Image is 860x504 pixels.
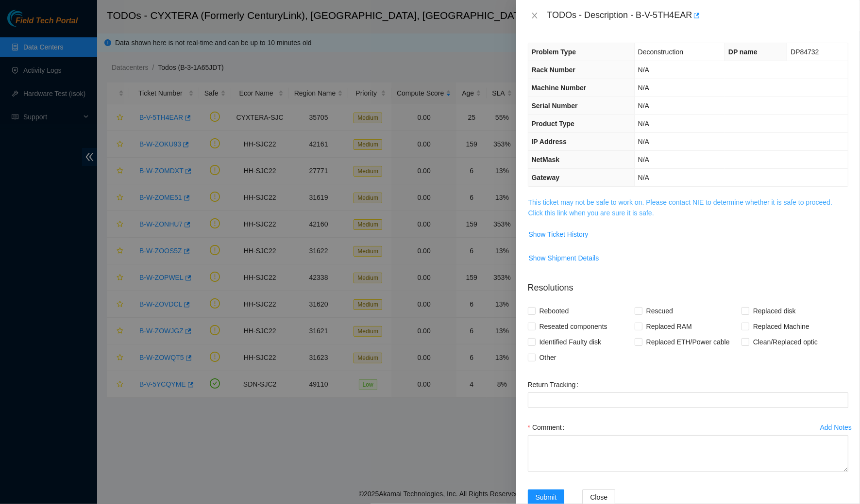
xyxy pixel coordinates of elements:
button: Add Notes [820,420,852,435]
span: Close [590,492,607,503]
span: Submit [536,492,557,503]
input: Return Tracking [528,392,848,408]
span: N/A [638,84,649,92]
span: NetMask [532,156,560,163]
span: N/A [638,66,649,74]
span: Other [536,350,560,365]
div: TODOs - Description - B-V-5TH4EAR [547,8,848,23]
span: Show Ticket History [529,229,589,240]
span: Replaced Machine [749,319,813,334]
button: Close [528,11,541,20]
span: N/A [638,102,649,110]
a: This ticket may not be safe to work on. Please contact NIE to determine whether it is safe to pro... [528,198,832,217]
span: Rebooted [536,303,573,319]
span: Deconstruction [638,48,683,56]
span: Gateway [532,174,560,181]
button: Show Ticket History [528,227,589,242]
span: Show Shipment Details [529,253,599,263]
span: Machine Number [532,84,587,92]
span: N/A [638,174,649,181]
span: IP Address [532,138,567,146]
span: Replaced disk [749,303,800,319]
span: DP84732 [791,48,819,56]
span: Reseated components [536,319,611,334]
span: DP name [728,48,758,56]
textarea: Comment [528,435,848,472]
span: Identified Faulty disk [536,334,606,350]
span: Rack Number [532,66,575,74]
span: N/A [638,156,649,163]
p: Resolutions [528,274,848,294]
span: Clean/Replaced optic [749,334,822,350]
span: N/A [638,138,649,146]
button: Show Shipment Details [528,250,600,266]
span: close [531,12,539,19]
span: Product Type [532,120,574,128]
span: Rescued [642,303,677,319]
span: Serial Number [532,102,578,110]
div: Add Notes [820,424,852,431]
span: Replaced RAM [642,319,696,334]
label: Comment [528,420,569,435]
label: Return Tracking [528,377,583,392]
span: N/A [638,120,649,128]
span: Replaced ETH/Power cable [642,334,734,350]
span: Problem Type [532,48,576,56]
